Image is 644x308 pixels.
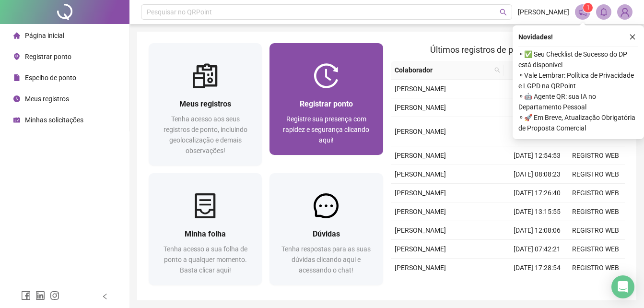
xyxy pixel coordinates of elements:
[566,259,625,277] td: REGISTRO WEB
[518,49,638,70] span: ⚬ ✅ Seu Checklist de Sucesso do DP está disponível
[566,165,625,184] td: REGISTRO WEB
[13,53,20,60] span: environment
[50,291,59,300] span: instagram
[492,63,502,77] span: search
[149,173,262,285] a: Minha folhaTenha acesso a sua folha de ponto a qualquer momento. Basta clicar aqui!
[618,5,632,19] img: 93204
[164,115,247,154] span: Tenha acesso aos seus registros de ponto, incluindo geolocalização e demais observações!
[494,67,500,73] span: search
[500,9,507,16] span: search
[13,95,20,102] span: clock-circle
[583,3,593,12] sup: 1
[25,32,64,39] span: Página inicial
[395,152,446,159] span: [PERSON_NAME]
[395,104,446,111] span: [PERSON_NAME]
[508,117,566,146] td: [DATE] 14:00:00
[566,240,625,259] td: REGISTRO WEB
[586,4,590,11] span: 1
[566,146,625,165] td: REGISTRO WEB
[518,32,553,42] span: Novidades !
[518,91,638,112] span: ⚬ 🤖 Agente QR: sua IA no Departamento Pessoal
[508,259,566,277] td: [DATE] 17:28:54
[269,173,383,285] a: DúvidasTenha respostas para as suas dúvidas clicando aqui e acessando o chat!
[395,208,446,215] span: [PERSON_NAME]
[430,45,585,55] span: Últimos registros de ponto sincronizados
[611,275,634,298] div: Open Intercom Messenger
[102,293,108,300] span: left
[149,43,262,166] a: Meus registrosTenha acesso aos seus registros de ponto, incluindo geolocalização e demais observa...
[395,85,446,93] span: [PERSON_NAME]
[395,245,446,253] span: [PERSON_NAME]
[25,74,76,82] span: Espelho de ponto
[629,34,636,40] span: close
[13,32,20,39] span: home
[300,99,353,108] span: Registrar ponto
[25,116,83,124] span: Minhas solicitações
[508,65,549,75] span: Data/Hora
[179,99,231,108] span: Meus registros
[395,226,446,234] span: [PERSON_NAME]
[578,8,587,16] span: notification
[269,43,383,155] a: Registrar pontoRegistre sua presença com rapidez e segurança clicando aqui!
[25,53,71,60] span: Registrar ponto
[313,229,340,238] span: Dúvidas
[13,74,20,81] span: file
[518,7,569,17] span: [PERSON_NAME]
[13,117,20,123] span: schedule
[395,128,446,135] span: [PERSON_NAME]
[185,229,226,238] span: Minha folha
[395,264,446,272] span: [PERSON_NAME]
[599,8,608,16] span: bell
[395,170,446,178] span: [PERSON_NAME]
[395,65,491,75] span: Colaborador
[518,112,638,133] span: ⚬ 🚀 Em Breve, Atualização Obrigatória de Proposta Comercial
[566,184,625,202] td: REGISTRO WEB
[25,95,69,103] span: Meus registros
[508,98,566,117] td: [DATE] 18:14:51
[164,245,247,274] span: Tenha acesso a sua folha de ponto a qualquer momento. Basta clicar aqui!
[508,80,566,98] td: [DATE] 07:56:29
[566,202,625,221] td: REGISTRO WEB
[504,61,561,80] th: Data/Hora
[508,240,566,259] td: [DATE] 07:42:21
[21,291,31,300] span: facebook
[281,245,371,274] span: Tenha respostas para as suas dúvidas clicando aqui e acessando o chat!
[508,221,566,240] td: [DATE] 12:08:06
[508,146,566,165] td: [DATE] 12:54:53
[508,165,566,184] td: [DATE] 08:08:23
[518,70,638,91] span: ⚬ Vale Lembrar: Política de Privacidade e LGPD na QRPoint
[508,184,566,202] td: [DATE] 17:26:40
[508,202,566,221] td: [DATE] 13:15:55
[566,221,625,240] td: REGISTRO WEB
[395,189,446,197] span: [PERSON_NAME]
[283,115,369,144] span: Registre sua presença com rapidez e segurança clicando aqui!
[35,291,45,300] span: linkedin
